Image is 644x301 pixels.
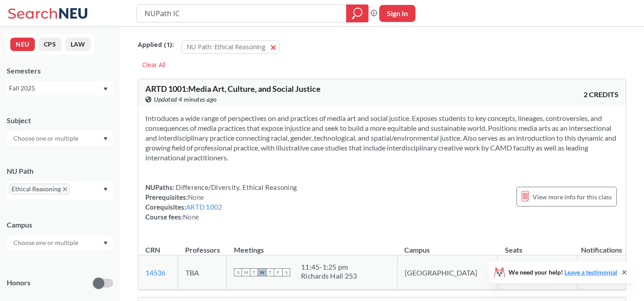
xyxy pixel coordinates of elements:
span: W [258,268,266,276]
span: 2 CREDITS [584,90,619,99]
div: Clear All [138,58,170,72]
div: Richards Hall 253 [301,271,357,280]
span: Difference/Diversity, Ethical Reasoning [174,183,297,191]
th: Seats [498,236,577,255]
a: 14536 [145,268,165,277]
svg: Dropdown arrow [103,241,108,245]
span: Updated 4 minutes ago [154,95,217,104]
div: 11:45 - 1:25 pm [301,262,357,271]
div: NUPaths: Prerequisites: Corequisites: Course fees: [145,182,297,222]
div: NU Path [7,166,113,176]
span: Ethical ReasoningX to remove pill [9,184,70,194]
div: CRN [145,245,160,255]
th: Professors [178,236,226,255]
div: Fall 2025 [9,83,102,93]
section: Introduces a wide range of perspectives on and practices of media art and social justice. Exposes... [145,113,619,163]
div: magnifying glass [346,4,369,22]
span: None [183,213,199,221]
span: View more info for this class [533,191,612,202]
div: Dropdown arrow [7,131,113,146]
th: Meetings [227,236,398,255]
span: F [274,268,282,276]
button: NU Path: Ethical Reasoning [182,40,280,54]
a: ARTD 1002 [186,203,222,211]
div: Fall 2025Dropdown arrow [7,81,113,95]
span: S [282,268,290,276]
input: Choose one or multiple [9,133,84,144]
div: Subject [7,116,113,125]
button: Sign In [379,5,415,22]
span: None [188,193,204,201]
svg: X to remove pill [63,187,67,191]
th: Campus [397,236,498,255]
span: T [250,268,258,276]
th: Notifications [577,236,626,255]
div: Semesters [7,66,113,76]
div: Ethical ReasoningX to remove pillDropdown arrow [7,181,113,200]
input: Choose one or multiple [9,237,84,248]
span: We need your help! [508,269,617,275]
svg: magnifying glass [352,7,363,20]
svg: Dropdown arrow [103,87,108,91]
div: Campus [7,220,113,230]
div: Dropdown arrow [7,235,113,250]
span: NU Path: Ethical Reasoning [186,43,265,51]
button: LAW [65,38,91,51]
td: TBA [178,255,226,290]
td: [GEOGRAPHIC_DATA] [397,255,498,290]
p: Honors [7,278,30,288]
span: Applied ( 1 ): [138,40,174,50]
svg: Dropdown arrow [103,188,108,191]
button: CPS [38,38,62,51]
span: M [242,268,250,276]
span: ARTD 1001 : Media Art, Culture, and Social Justice [145,84,321,94]
svg: Dropdown arrow [103,137,108,141]
a: Leave a testimonial [564,268,617,276]
input: Class, professor, course number, "phrase" [144,6,340,21]
span: T [266,268,274,276]
button: NEU [10,38,35,51]
span: S [234,268,242,276]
